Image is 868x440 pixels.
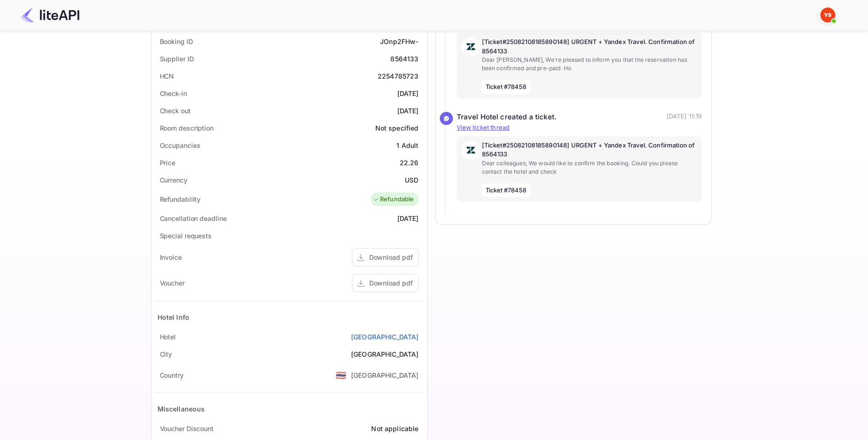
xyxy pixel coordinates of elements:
[375,123,419,133] div: Not specified
[160,424,214,433] div: Voucher Discount
[482,159,697,176] p: Dear colleagues, We would like to confirm the booking. Could you please contact the hotel and check
[158,312,190,322] div: Hotel Info
[396,140,418,150] div: 1 Adult
[158,404,205,414] div: Miscellaneous
[457,112,557,123] div: Travel Hotel created a ticket.
[482,56,697,73] p: Dear [PERSON_NAME], We’re pleased to inform you that the reservation has been confirmed and pre-p...
[461,37,480,56] img: AwvSTEc2VUhQAAAAAElFTkSuQmCC
[160,106,191,116] div: Check out
[397,88,419,98] div: [DATE]
[400,158,419,168] div: 22.26
[397,213,419,223] div: [DATE]
[482,37,697,56] p: [Ticket#25082108185890148] URGENT + Yandex Travel. Confirmation of 8564133
[160,158,176,168] div: Price
[160,349,172,359] div: City
[820,7,835,22] img: Yandex Support
[160,213,227,223] div: Cancellation deadline
[160,252,182,262] div: Invoice
[369,278,413,288] div: Download pdf
[160,54,194,64] div: Supplier ID
[390,54,418,64] div: 8564133
[351,332,419,342] a: [GEOGRAPHIC_DATA]
[378,71,419,81] div: 2254785723
[482,141,697,159] p: [Ticket#25082108185890148] URGENT + Yandex Travel. Confirmation of 8564133
[160,332,176,342] div: Hotel
[160,370,184,380] div: Country
[160,194,201,204] div: Refundability
[397,106,419,116] div: [DATE]
[336,367,346,383] span: United States
[160,123,214,133] div: Room description
[461,141,480,160] img: AwvSTEc2VUhQAAAAAElFTkSuQmCC
[160,231,212,241] div: Special requests
[351,370,419,380] div: [GEOGRAPHIC_DATA]
[482,183,531,198] span: Ticket #78458
[160,175,187,185] div: Currency
[160,140,201,150] div: Occupancies
[667,112,702,123] p: [DATE] 11:19
[351,349,419,359] div: [GEOGRAPHIC_DATA]
[160,71,174,81] div: HCN
[21,7,79,22] img: LiteAPI Logo
[373,195,414,204] div: Refundable
[160,278,185,288] div: Voucher
[380,37,418,46] div: JOnp2FHw-
[369,252,413,262] div: Download pdf
[457,123,702,132] p: View ticket thread
[405,175,418,185] div: USD
[371,424,418,433] div: Not applicable
[160,37,193,46] div: Booking ID
[482,80,531,94] span: Ticket #78458
[160,88,187,98] div: Check-in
